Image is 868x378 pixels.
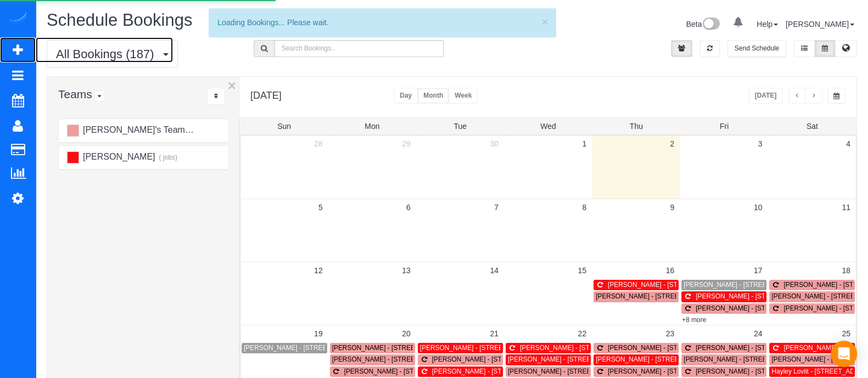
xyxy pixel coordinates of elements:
[696,292,820,300] span: [PERSON_NAME] - [STREET_ADDRESS]
[489,199,504,216] a: 7
[749,88,783,104] button: [DATE]
[684,356,808,363] span: [PERSON_NAME] - [STREET_ADDRESS]
[332,356,510,363] span: [PERSON_NAME] - [STREET_ADDRESS][PERSON_NAME]
[696,344,820,352] span: [PERSON_NAME] - [STREET_ADDRESS]
[449,88,478,104] button: Week
[187,127,207,134] small: ( jobs)
[786,20,854,29] a: [PERSON_NAME]
[275,40,444,57] input: Search Bookings..
[572,325,592,342] a: 22
[432,356,610,363] span: [PERSON_NAME] - [STREET_ADDRESS][PERSON_NAME]
[836,199,856,216] a: 11
[660,262,680,279] a: 16
[541,16,548,27] button: ×
[394,88,418,104] button: Day
[807,122,818,131] span: Sat
[56,47,160,61] span: All Bookings (187)
[540,122,556,131] span: Wed
[836,262,856,279] a: 18
[332,344,510,352] span: [PERSON_NAME] - [STREET_ADDRESS][PERSON_NAME]
[47,40,178,68] button: All Bookings (187)
[217,17,547,28] div: Loading Bookings... Please wait.
[309,136,328,152] a: 28
[608,368,732,375] span: [PERSON_NAME] - [STREET_ADDRESS]
[748,325,768,342] a: 24
[696,304,820,312] span: [PERSON_NAME] - [STREET_ADDRESS]
[596,292,827,300] span: [PERSON_NAME] - [STREET_ADDRESS][PERSON_NAME][PERSON_NAME]
[686,20,720,29] a: Beta
[309,325,328,342] a: 19
[484,325,504,342] a: 21
[720,122,729,131] span: Fri
[250,88,282,101] h2: [DATE]
[81,152,155,161] span: [PERSON_NAME]
[484,262,504,279] a: 14
[660,325,680,342] a: 23
[753,136,768,152] a: 3
[748,199,768,216] a: 10
[630,122,643,131] span: Thu
[420,344,598,352] span: [PERSON_NAME] - [STREET_ADDRESS][PERSON_NAME]
[81,125,184,134] span: [PERSON_NAME]'s Team
[313,199,328,216] a: 5
[244,344,368,352] span: [PERSON_NAME] - [STREET_ADDRESS]
[682,316,706,324] a: +8 more
[396,136,416,152] a: 29
[684,281,808,289] span: [PERSON_NAME] - [STREET_ADDRESS]
[696,368,820,375] span: [PERSON_NAME] - [STREET_ADDRESS]
[664,199,680,216] a: 9
[576,136,592,152] a: 1
[484,136,504,152] a: 30
[831,341,857,367] div: Open Intercom Messenger
[58,88,92,100] span: Teams
[757,20,778,29] a: Help
[664,136,680,152] a: 2
[277,122,291,131] span: Sun
[748,262,768,279] a: 17
[228,78,236,93] button: ×
[596,356,774,363] span: [PERSON_NAME] - [STREET_ADDRESS][PERSON_NAME]
[576,199,592,216] a: 8
[702,18,720,32] img: New interface
[841,136,856,152] a: 4
[417,88,449,104] button: Month
[396,325,416,342] a: 20
[7,11,29,26] img: Automaid Logo
[365,122,379,131] span: Mon
[727,40,786,57] button: Send Schedule
[508,368,740,375] span: [PERSON_NAME] - [STREET_ADDRESS][PERSON_NAME][PERSON_NAME]
[309,262,328,279] a: 12
[214,93,218,99] i: Sort Teams
[47,10,192,30] span: Schedule Bookings
[453,122,467,131] span: Tue
[608,281,732,289] span: [PERSON_NAME] - [STREET_ADDRESS]
[508,356,632,363] span: [PERSON_NAME] - [STREET_ADDRESS]
[608,344,732,352] span: [PERSON_NAME] - [STREET_ADDRESS]
[396,262,416,279] a: 13
[401,199,416,216] a: 6
[572,262,592,279] a: 15
[836,325,856,342] a: 25
[344,368,468,375] span: [PERSON_NAME] - [STREET_ADDRESS]
[207,88,225,105] div: ...
[158,154,177,161] small: ( jobs)
[520,344,644,352] span: [PERSON_NAME] - [STREET_ADDRESS]
[432,368,556,375] span: [PERSON_NAME] - [STREET_ADDRESS]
